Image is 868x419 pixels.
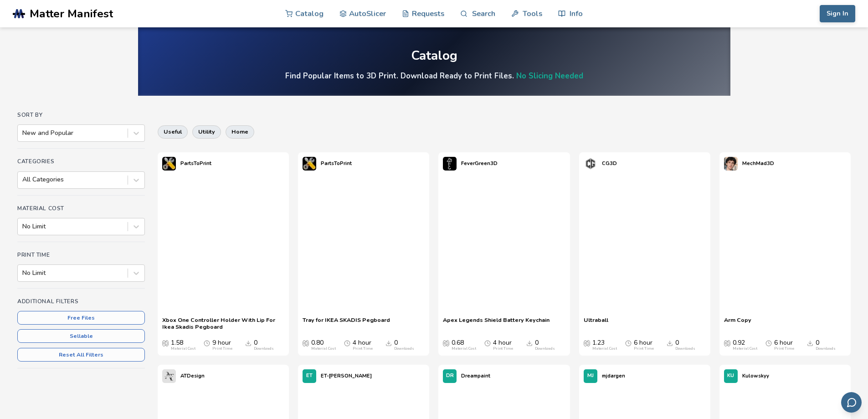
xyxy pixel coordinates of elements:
[461,371,490,381] p: Dreampaint
[254,339,274,351] div: 0
[321,159,352,168] p: PartsToPrint
[807,339,813,347] span: Downloads
[774,347,794,351] div: Print Time
[17,112,145,118] h4: Sort By
[171,347,195,351] div: Material Cost
[212,339,232,351] div: 9 hour
[516,71,583,81] a: No Slicing Needed
[816,347,836,351] div: Downloads
[171,339,195,351] div: 1.58
[493,347,513,351] div: Print Time
[344,339,350,347] span: Average Print Time
[353,339,373,351] div: 4 hour
[303,316,390,330] a: Tray for IKEA SKADIS Pegboard
[634,347,654,351] div: Print Time
[17,252,145,258] h4: Print Time
[584,339,590,347] span: Average Cost
[724,316,751,330] a: Arm Copy
[311,339,336,351] div: 0.80
[17,329,145,343] button: Sellable
[22,269,24,277] input: No Limit
[22,129,24,137] input: New and Popular
[535,339,555,351] div: 0
[17,205,145,212] h4: Material Cost
[816,339,836,351] div: 0
[245,339,252,347] span: Downloads
[675,339,695,351] div: 0
[204,339,210,347] span: Average Print Time
[443,339,449,347] span: Average Cost
[579,152,621,175] a: CG3D's profileCG3D
[158,125,188,138] button: useful
[484,339,491,347] span: Average Print Time
[254,347,274,351] div: Downloads
[303,157,316,171] img: PartsToPrint's profile
[212,347,232,351] div: Print Time
[17,311,145,325] button: Free Files
[17,298,145,305] h4: Additional Filters
[727,373,734,379] span: KU
[158,365,209,388] a: ATDesign's profileATDesign
[724,339,730,347] span: Average Cost
[584,316,608,330] a: Ultraball
[765,339,772,347] span: Average Print Time
[162,157,176,171] img: PartsToPrint's profile
[820,5,855,22] button: Sign In
[446,373,454,379] span: DR
[493,339,513,351] div: 4 hour
[411,49,457,63] div: Catalog
[592,339,617,351] div: 1.23
[592,347,617,351] div: Material Cost
[452,347,476,351] div: Material Cost
[443,316,550,330] a: Apex Legends Shield Battery Keychain
[841,392,862,413] button: Send feedback via email
[162,316,284,330] a: Xbox One Controller Holder With Lip For Ikea Skadis Pegboard
[17,348,145,362] button: Reset All Filters
[774,339,794,351] div: 6 hour
[634,339,654,351] div: 6 hour
[303,339,309,347] span: Average Cost
[321,371,372,381] p: ET-[PERSON_NAME]
[587,373,594,379] span: MJ
[22,223,24,230] input: No Limit
[443,157,457,171] img: FeverGreen3D's profile
[719,152,779,175] a: MechMad3D's profileMechMad3D
[742,159,774,168] p: MechMad3D
[667,339,673,347] span: Downloads
[353,347,373,351] div: Print Time
[602,159,617,168] p: CG3D
[162,339,169,347] span: Average Cost
[394,347,414,351] div: Downloads
[742,371,769,381] p: Kulowskyy
[733,347,757,351] div: Material Cost
[311,347,336,351] div: Material Cost
[285,71,583,81] h4: Find Popular Items to 3D Print. Download Ready to Print Files.
[535,347,555,351] div: Downloads
[180,159,211,168] p: PartsToPrint
[298,152,356,175] a: PartsToPrint's profilePartsToPrint
[452,339,476,351] div: 0.68
[394,339,414,351] div: 0
[192,125,221,138] button: utility
[180,371,205,381] p: ATDesign
[602,371,625,381] p: mjdargen
[526,339,533,347] span: Downloads
[625,339,632,347] span: Average Print Time
[226,125,254,138] button: home
[461,159,498,168] p: FeverGreen3D
[22,176,24,183] input: All Categories
[30,7,113,20] span: Matter Manifest
[724,157,738,171] img: MechMad3D's profile
[584,157,597,171] img: CG3D's profile
[733,339,757,351] div: 0.92
[385,339,392,347] span: Downloads
[438,152,502,175] a: FeverGreen3D's profileFeverGreen3D
[306,373,313,379] span: ET
[17,158,145,165] h4: Categories
[158,152,216,175] a: PartsToPrint's profilePartsToPrint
